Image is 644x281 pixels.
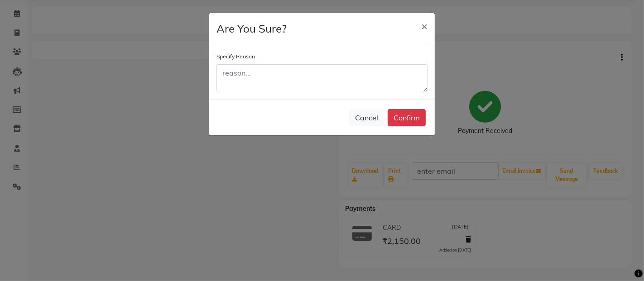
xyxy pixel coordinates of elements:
label: Specify Reason [216,52,255,61]
h4: Are You Sure? [216,20,287,37]
button: Confirm [388,109,426,126]
button: Close [414,13,435,38]
button: Cancel [349,109,384,126]
span: × [421,19,428,33]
